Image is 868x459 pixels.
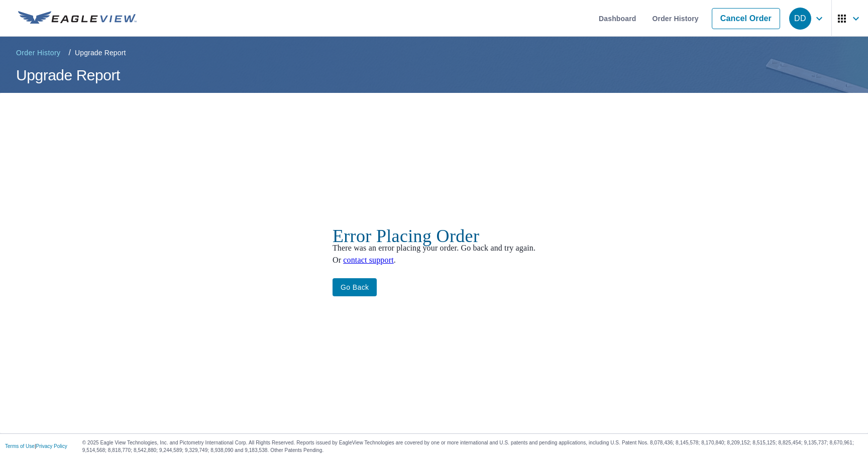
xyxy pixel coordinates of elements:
[343,256,393,264] a: contact support
[36,443,67,449] a: Privacy Policy
[12,65,856,85] h1: Upgrade Report
[333,278,377,297] button: Go back
[18,11,137,26] img: EV Logo
[341,281,369,294] span: Go back
[789,8,811,30] div: DD
[712,8,780,29] a: Cancel Order
[12,45,856,61] nav: breadcrumb
[82,439,863,454] p: © 2025 Eagle View Technologies, Inc. and Pictometry International Corp. All Rights Reserved. Repo...
[5,443,35,449] a: Terms of Use
[5,443,67,449] p: |
[68,47,71,59] li: /
[12,45,64,61] a: Order History
[75,48,126,58] p: Upgrade Report
[333,254,535,266] p: Or .
[333,242,535,254] p: There was an error placing your order. Go back and try again.
[333,230,535,242] p: Error Placing Order
[16,48,60,58] span: Order History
